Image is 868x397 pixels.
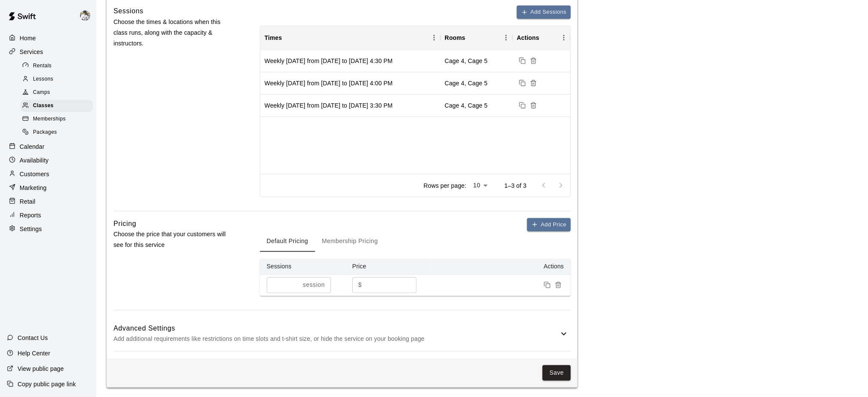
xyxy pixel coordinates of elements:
button: Add Price [527,218,571,232]
div: Classes [21,100,93,112]
p: Retail [20,197,36,206]
span: Delete sessions [528,79,539,86]
button: Remove price [553,280,564,291]
button: Membership Pricing [315,232,385,252]
div: Cage 4, Cage 5 [445,57,488,65]
button: Menu [500,31,513,44]
div: Justin Dunning [78,7,96,24]
div: Times [265,26,282,50]
button: Default Pricing [260,232,315,252]
p: Help Center [18,349,50,358]
button: Duplicate sessions [517,55,528,66]
p: Rows per page: [424,181,466,190]
a: Retail [7,195,89,208]
span: Memberships [33,115,66,123]
a: Reports [7,209,89,222]
div: Times [260,26,441,50]
a: Lessons [21,72,96,86]
div: Camps [21,87,93,99]
p: Choose the times & locations when this class runs, along with the capacity & instructors. [113,17,233,49]
h6: Pricing [113,218,136,229]
p: Customers [20,170,49,178]
button: Sort [465,32,477,44]
a: Availability [7,154,89,167]
div: Advanced SettingsAdd additional requirements like restrictions on time slots and t-shirt size, or... [113,317,571,351]
a: Classes [21,99,96,113]
a: Customers [7,168,89,180]
p: Choose the price that your customers will see for this service [113,229,233,251]
a: Rentals [21,59,96,72]
a: Calendar [7,140,89,153]
span: Packages [33,128,57,137]
img: Justin Dunning [80,10,90,21]
a: Marketing [7,181,89,194]
span: Lessons [33,75,54,84]
th: Actions [431,259,571,275]
th: Sessions [260,259,346,275]
div: Packages [21,126,93,138]
p: Add additional requirements like restrictions on time slots and t-shirt size, or hide the service... [113,334,559,345]
a: Settings [7,223,89,235]
p: Marketing [20,183,47,192]
div: Actions [513,26,570,50]
a: Services [7,45,89,58]
div: Cage 4, Cage 5 [445,79,488,87]
p: Home [20,34,36,42]
button: Menu [558,31,570,44]
div: Memberships [21,113,93,125]
div: Rooms [445,26,465,50]
th: Price [346,259,431,275]
div: Weekly on Thursday from 11/6/2025 to 12/11/2025 at 4:30 PM [265,57,393,65]
a: Packages [21,126,96,139]
div: 10 [470,179,491,192]
p: Reports [20,211,41,220]
p: Availability [20,156,49,165]
p: Contact Us [18,334,48,342]
div: Weekly on Thursday from 11/6/2025 to 12/11/2025 at 3:30 PM [265,101,393,110]
span: Rentals [33,62,52,70]
div: Rentals [21,60,93,72]
p: Services [20,48,43,56]
h6: Advanced Settings [113,323,559,334]
div: Rooms [441,26,513,50]
a: Memberships [21,113,96,126]
button: Sort [282,32,294,44]
div: Lessons [21,73,93,85]
div: Cage 4, Cage 5 [445,101,488,110]
div: Weekly on Thursday from 11/6/2025 to 12/11/2025 at 4:00 PM [265,79,393,87]
a: Home [7,32,89,45]
p: session [303,281,325,290]
a: Camps [21,86,96,99]
button: Add Sessions [517,6,571,19]
span: Delete sessions [528,102,539,108]
span: Classes [33,102,54,110]
button: Duplicate sessions [517,78,528,89]
p: 1–3 of 3 [504,181,527,190]
button: Menu [428,31,441,44]
p: Copy public page link [18,380,76,388]
button: Save [543,365,571,381]
p: Settings [20,225,42,233]
span: Camps [33,88,50,97]
p: $ [358,281,362,290]
button: Duplicate price [542,280,553,291]
div: Actions [517,26,539,50]
button: Duplicate sessions [517,100,528,111]
p: View public page [18,364,64,373]
span: Delete sessions [528,57,539,64]
p: Calendar [20,142,45,151]
h6: Sessions [113,6,143,17]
